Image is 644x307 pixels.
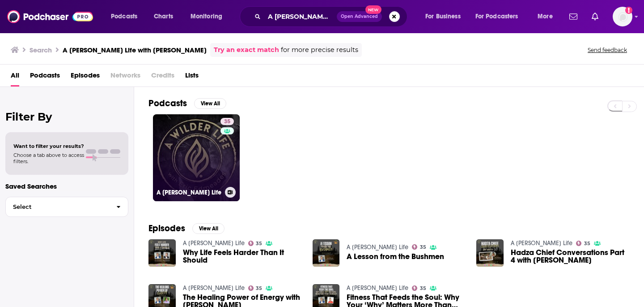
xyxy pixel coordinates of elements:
[420,245,426,249] span: 35
[191,10,222,23] span: Monitoring
[5,197,128,217] button: Select
[341,14,378,19] span: Open Advanced
[105,9,149,24] button: open menu
[248,6,416,27] div: Search podcasts, credits, & more...
[183,284,245,292] a: A Wilder Life
[220,118,234,125] a: 35
[412,244,426,250] a: 35
[576,241,590,246] a: 35
[30,68,60,86] a: Podcasts
[347,253,444,260] a: A Lesson from the Bushmen
[148,9,178,24] a: Charts
[538,10,553,23] span: More
[111,10,137,23] span: Podcasts
[154,10,173,23] span: Charts
[224,117,230,126] span: 35
[256,286,262,290] span: 35
[585,46,630,54] button: Send feedback
[256,242,262,246] span: 35
[470,9,531,24] button: open menu
[63,46,207,54] h3: A [PERSON_NAME] Life with [PERSON_NAME]
[625,7,632,14] svg: Add a profile image
[5,182,128,190] p: Saved Searches
[347,243,408,251] a: A Wilder Life
[5,110,128,123] h2: Filter By
[192,223,225,234] button: View All
[248,285,263,291] a: 35
[7,8,93,25] img: Podchaser - Follow, Share and Rate Podcasts
[148,239,176,267] img: Why Life Feels Harder Than It Should
[13,152,84,164] span: Choose a tab above to access filters.
[183,249,302,264] a: Why Life Feels Harder Than It Should
[511,239,572,247] a: A Wilder Life
[613,7,632,26] button: Show profile menu
[30,46,52,54] h3: Search
[347,284,408,292] a: A Wilder Life
[264,9,337,24] input: Search podcasts, credits, & more...
[184,9,234,24] button: open menu
[531,9,564,24] button: open menu
[157,189,221,196] h3: A [PERSON_NAME] Life
[183,239,245,247] a: A Wilder Life
[613,7,632,26] img: User Profile
[214,45,279,55] a: Try an exact match
[148,223,185,234] h2: Episodes
[71,68,100,86] a: Episodes
[475,10,518,23] span: For Podcasters
[566,9,581,24] a: Show notifications dropdown
[148,98,226,109] a: PodcastsView All
[365,5,381,14] span: New
[337,11,382,22] button: Open AdvancedNew
[420,286,426,290] span: 35
[313,239,340,267] img: A Lesson from the Bushmen
[13,143,84,149] span: Want to filter your results?
[511,249,630,264] span: Hadza Chief Conversations Part 4 with [PERSON_NAME]
[153,114,240,201] a: 35A [PERSON_NAME] Life
[613,7,632,26] span: Logged in as tlopez
[412,285,426,291] a: 35
[148,98,187,109] h2: Podcasts
[584,242,590,246] span: 35
[11,68,19,86] a: All
[248,241,263,246] a: 35
[476,239,504,267] img: Hadza Chief Conversations Part 4 with Jay Shetty
[419,9,472,24] button: open menu
[281,45,358,55] span: for more precise results
[511,249,630,264] a: Hadza Chief Conversations Part 4 with Jay Shetty
[185,68,199,86] a: Lists
[151,68,174,86] span: Credits
[110,68,140,86] span: Networks
[194,98,226,109] button: View All
[588,9,602,24] a: Show notifications dropdown
[425,10,461,23] span: For Business
[148,223,225,234] a: EpisodesView All
[6,204,109,210] span: Select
